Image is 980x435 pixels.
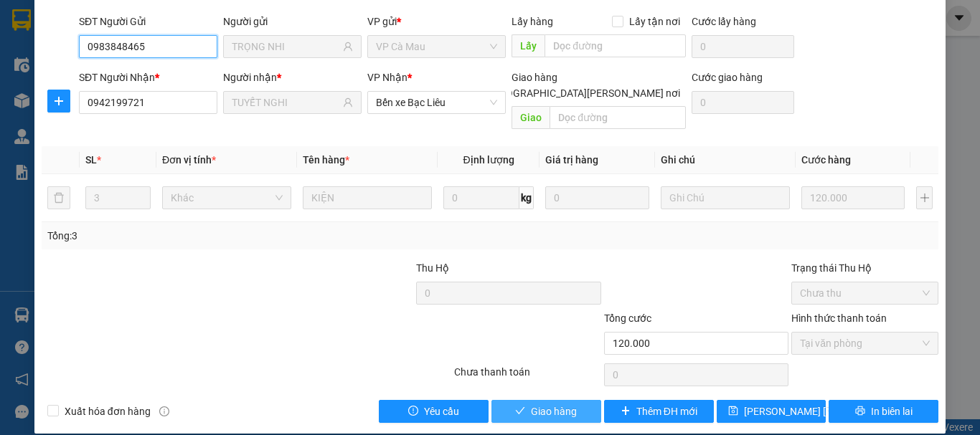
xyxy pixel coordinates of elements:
span: [PERSON_NAME] [PERSON_NAME] [744,403,900,419]
input: Ghi Chú [661,186,790,209]
input: Dọc đường [545,34,686,57]
span: Giao hàng [531,403,577,419]
input: Tên người nhận [232,95,340,110]
div: SĐT Người Nhận [79,70,217,85]
div: Tổng: 3 [47,228,380,244]
span: plus [48,95,70,107]
div: SĐT Người Gửi [79,14,217,29]
span: Xuất hóa đơn hàng [59,403,156,419]
span: Cước hàng [801,154,851,166]
button: printerIn biên lai [829,400,938,423]
span: [GEOGRAPHIC_DATA][PERSON_NAME] nơi [484,85,686,101]
input: Cước giao hàng [692,91,794,114]
span: VP Cà Mau [376,36,497,57]
span: save [728,406,738,417]
label: Cước lấy hàng [692,16,756,27]
span: Yêu cầu [424,403,459,419]
span: Định lượng [463,154,514,166]
div: Người nhận [223,70,362,85]
span: plus [621,406,631,417]
button: plus [47,90,70,113]
span: Giao hàng [512,72,557,83]
input: Cước lấy hàng [692,35,794,58]
div: VP gửi [367,14,506,29]
span: In biên lai [871,403,913,419]
th: Ghi chú [655,146,796,174]
span: SL [85,154,97,166]
div: Chưa thanh toán [453,364,603,389]
button: delete [47,186,70,209]
span: Lấy [512,34,545,57]
span: Thêm ĐH mới [636,403,697,419]
span: Giao [512,106,550,129]
span: Tại văn phòng [800,333,930,354]
span: Tên hàng [303,154,349,166]
span: info-circle [159,406,169,416]
span: Lấy hàng [512,16,553,27]
span: kg [519,186,534,209]
input: 0 [801,186,905,209]
span: VP Nhận [367,72,407,83]
button: plus [916,186,933,209]
button: save[PERSON_NAME] [PERSON_NAME] [717,400,826,423]
button: exclamation-circleYêu cầu [379,400,489,423]
span: user [343,97,353,107]
label: Cước giao hàng [692,72,763,83]
span: Giá trị hàng [545,154,598,166]
span: Tổng cước [604,312,651,324]
input: Tên người gửi [232,39,340,54]
span: exclamation-circle [408,406,418,417]
span: Khác [171,187,283,209]
label: Hình thức thanh toán [791,312,887,324]
span: Bến xe Bạc Liêu [376,92,497,113]
span: user [343,42,353,52]
span: Đơn vị tính [162,154,216,166]
span: check [515,406,525,417]
div: Người gửi [223,14,362,29]
input: 0 [545,186,649,209]
span: printer [855,406,865,417]
span: Thu Hộ [416,262,449,274]
button: checkGiao hàng [491,400,601,423]
input: VD: Bàn, Ghế [303,186,432,209]
span: Chưa thu [800,282,930,304]
div: Trạng thái Thu Hộ [791,260,938,276]
span: Lấy tận nơi [623,14,686,29]
input: Dọc đường [550,106,686,129]
button: plusThêm ĐH mới [604,400,714,423]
